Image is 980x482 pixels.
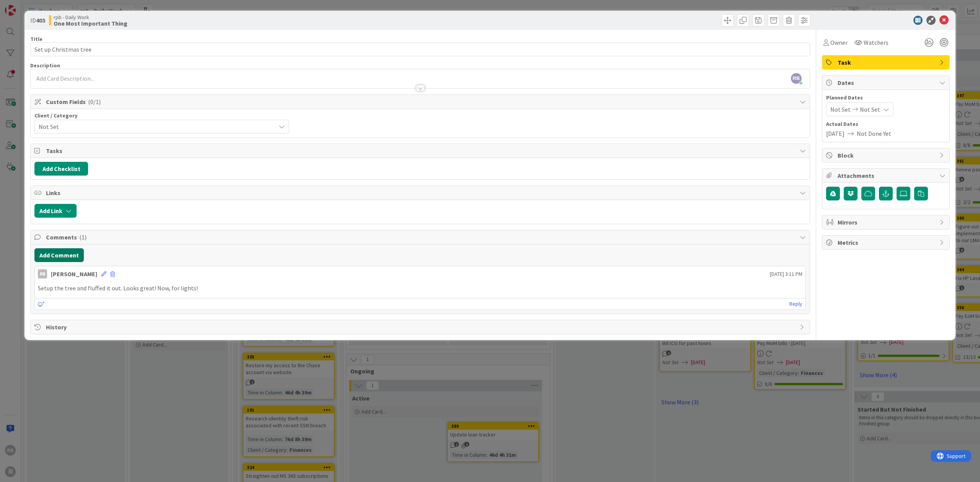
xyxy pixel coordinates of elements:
span: Owner [830,38,848,47]
div: RB [38,269,47,278]
span: Actual Dates [826,120,946,128]
span: Task [838,58,936,67]
button: Add Comment [34,248,84,262]
input: type card name here... [30,42,810,56]
span: Not Done Yet [857,129,891,138]
span: rpb - Daily Work [54,14,127,20]
span: Tasks [46,146,796,155]
span: Not Set [860,105,880,114]
span: [DATE] [826,129,844,138]
span: ( 1 ) [79,233,87,241]
p: Setup the tree and fluffed it out. Looks great! Now, for lights! [38,284,802,293]
span: Not Set [39,121,272,132]
a: Reply [789,299,802,309]
span: Links [46,188,796,197]
span: Watchers [864,38,889,47]
button: Add Checklist [34,162,88,176]
span: Planned Dates [826,94,946,102]
span: Metrics [838,238,936,247]
b: One Most Important Thing [54,20,127,26]
b: 403 [36,16,45,24]
label: Title [30,36,42,42]
span: Comments [46,233,796,242]
span: Attachments [838,171,936,180]
span: ID [30,16,45,25]
span: [DATE] 3:11 PM [770,270,802,278]
span: Support [16,1,35,10]
span: History [46,322,796,332]
div: Client / Category [34,113,289,118]
span: RB [791,73,802,84]
span: Block [838,151,936,160]
span: Not Set [830,105,851,114]
span: Dates [838,78,936,87]
span: ( 0/1 ) [88,98,101,106]
div: [PERSON_NAME] [51,269,97,278]
span: Mirrors [838,218,936,227]
span: Description [30,62,60,69]
button: Add Link [34,204,77,218]
span: Custom Fields [46,97,796,106]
